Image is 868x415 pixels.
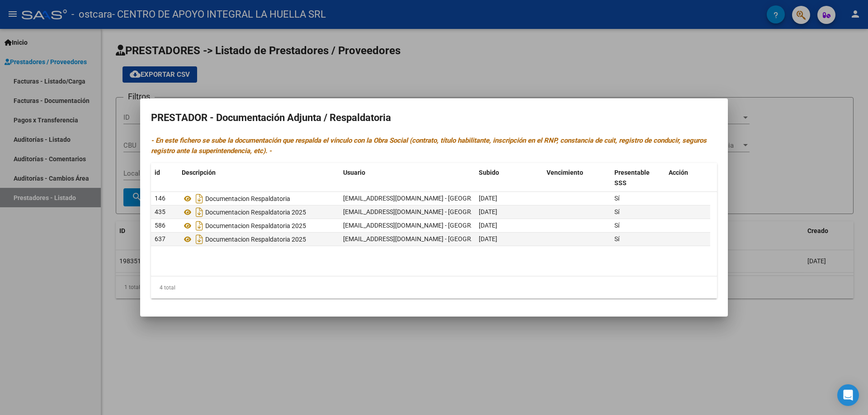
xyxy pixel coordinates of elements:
span: [EMAIL_ADDRESS][DOMAIN_NAME] - [GEOGRAPHIC_DATA][PERSON_NAME] - [343,195,561,202]
datatable-header-cell: Usuario [340,163,475,193]
datatable-header-cell: Descripción [178,163,340,193]
span: Documentacion Respaldatoria [205,195,290,202]
span: Sí [614,222,619,229]
span: Sí [614,195,619,202]
span: Documentacion Respaldatoria 2025 [205,209,306,216]
datatable-header-cell: Subido [475,163,543,193]
span: Sí [614,208,619,215]
span: [EMAIL_ADDRESS][DOMAIN_NAME] - [GEOGRAPHIC_DATA][PERSON_NAME] - [343,222,561,229]
span: Vencimiento [547,169,583,176]
span: Sí [614,235,619,242]
i: Descargar documento [193,191,205,206]
span: Presentable SSS [614,169,650,187]
h2: PRESTADOR - Documentación Adjunta / Respaldatoria [151,109,717,126]
i: Descargar documento [193,232,205,247]
span: id [155,169,160,176]
span: [EMAIL_ADDRESS][DOMAIN_NAME] - [GEOGRAPHIC_DATA][PERSON_NAME] - [343,208,561,215]
span: [DATE] [479,235,497,242]
span: Documentacion Respaldatoria 2025 [205,222,306,229]
span: [DATE] [479,222,497,229]
span: 435 [155,208,165,215]
i: - En este fichero se sube la documentación que respalda el vínculo con la Obra Social (contrato, ... [151,136,707,155]
datatable-header-cell: Acción [665,163,710,193]
span: [DATE] [479,195,497,202]
span: [DATE] [479,208,497,215]
span: Acción [669,169,688,176]
div: 4 total [151,276,717,299]
div: Open Intercom Messenger [837,384,859,406]
span: Documentacion Respaldatoria 2025 [205,236,306,243]
datatable-header-cell: Vencimiento [543,163,611,193]
datatable-header-cell: id [151,163,178,193]
span: [EMAIL_ADDRESS][DOMAIN_NAME] - [GEOGRAPHIC_DATA][PERSON_NAME] - [343,235,561,242]
datatable-header-cell: Presentable SSS [611,163,665,193]
span: Descripción [182,169,216,176]
i: Descargar documento [193,205,205,219]
span: 586 [155,222,165,229]
span: 146 [155,195,165,202]
span: 637 [155,235,165,242]
i: Descargar documento [193,219,205,233]
span: Subido [479,169,499,176]
span: Usuario [343,169,365,176]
